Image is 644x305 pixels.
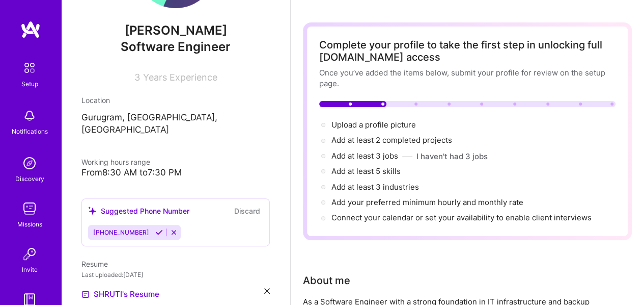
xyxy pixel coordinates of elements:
[170,228,178,236] i: Reject
[416,151,488,162] button: I haven't had 3 jobs
[21,79,38,89] div: Setup
[19,198,40,219] img: teamwork
[155,228,163,236] i: Accept
[303,273,350,288] div: About me
[19,106,40,126] img: bell
[231,205,263,217] button: Discard
[143,72,217,83] span: Years Experience
[331,182,419,192] span: Add at least 3 industries
[20,20,41,39] img: logo
[81,112,270,136] p: Gurugram, [GEOGRAPHIC_DATA], [GEOGRAPHIC_DATA]
[81,158,150,166] span: Working hours range
[19,153,40,173] img: discovery
[88,207,97,215] i: icon SuggestedTeams
[81,290,90,298] img: Resume
[81,269,270,280] div: Last uploaded: [DATE]
[81,288,159,300] a: SHRUTI's Resume
[331,151,398,161] span: Add at least 3 jobs
[319,67,615,89] div: Once you’ve added the items below, submit your profile for review on the setup page.
[331,166,401,176] span: Add at least 5 skills
[17,219,42,230] div: Missions
[88,206,189,216] div: Suggested Phone Number
[93,228,149,236] span: [PHONE_NUMBER]
[264,288,270,294] i: icon Close
[12,126,48,137] div: Notifications
[81,95,270,106] div: Location
[331,120,416,130] span: Upload a profile picture
[134,72,140,83] span: 3
[121,39,231,54] span: Software Engineer
[331,197,523,207] span: Add your preferred minimum hourly and monthly rate
[319,39,615,63] div: Complete your profile to take the first step in unlocking full [DOMAIN_NAME] access
[15,173,44,184] div: Discovery
[22,264,38,275] div: Invite
[331,135,452,145] span: Add at least 2 completed projects
[81,167,270,178] div: From 8:30 AM to 7:30 PM
[331,213,592,222] span: Connect your calendar or set your availability to enable client interviews
[81,260,108,268] span: Resume
[81,23,270,38] span: [PERSON_NAME]
[19,244,40,264] img: Invite
[19,57,40,79] img: setup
